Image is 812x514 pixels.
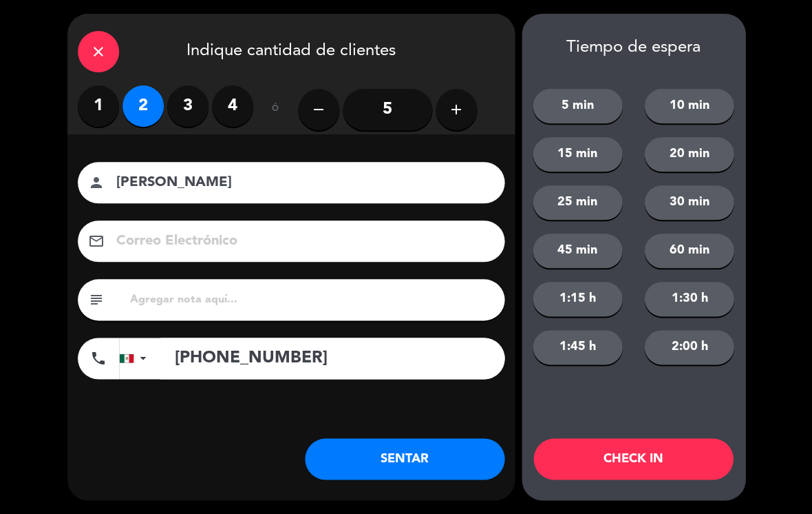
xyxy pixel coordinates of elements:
i: email [88,233,105,249]
label: 3 [167,85,209,127]
i: subject [88,291,105,308]
div: Indique cantidad de clientes [67,14,515,85]
input: Correo Electrónico [115,229,487,254]
button: 1:45 h [533,330,622,364]
button: SENTAR [305,438,504,480]
i: phone [90,350,107,367]
div: Tiempo de espera [522,38,745,58]
button: remove [298,89,339,130]
button: 15 min [533,137,622,172]
button: CHECK IN [533,438,733,480]
input: Agregar nota aquí... [129,290,494,309]
button: 1:30 h [644,282,734,316]
label: 2 [122,85,164,127]
button: 2:00 h [644,330,734,364]
button: 60 min [644,234,734,268]
button: 45 min [533,234,622,268]
input: Nombre del cliente [115,171,487,195]
i: person [88,174,105,191]
div: ó [253,85,298,134]
button: 25 min [533,185,622,220]
button: 20 min [644,137,734,172]
i: remove [310,101,327,118]
button: add [436,89,477,130]
button: 30 min [644,185,734,220]
label: 4 [212,85,253,127]
i: close [90,43,107,60]
div: Mexico (México): +52 [120,338,151,378]
i: add [448,101,464,118]
button: 1:15 h [533,282,622,316]
button: 10 min [644,89,734,123]
label: 1 [78,85,119,127]
button: 5 min [533,89,622,123]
